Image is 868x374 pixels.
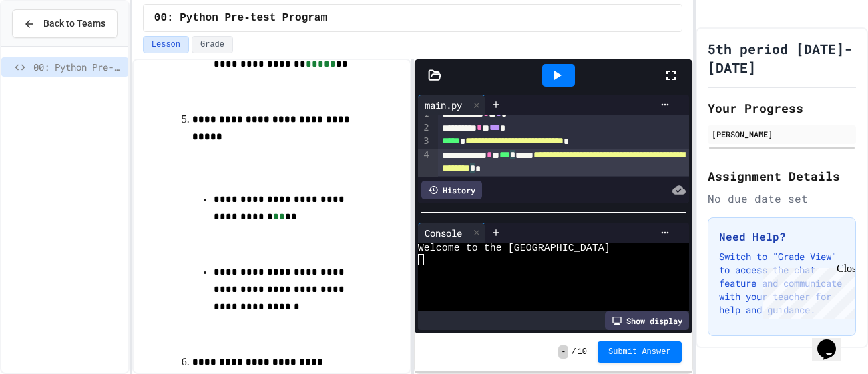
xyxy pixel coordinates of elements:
[418,135,431,149] div: 3
[708,99,856,117] h2: Your Progress
[605,311,689,330] div: Show display
[421,181,482,199] div: History
[143,36,189,53] button: Lesson
[598,341,682,363] button: Submit Answer
[712,128,852,140] div: [PERSON_NAME]
[418,121,431,135] div: 2
[708,167,856,185] h2: Assignment Details
[43,17,105,31] span: Back to Teams
[418,223,485,243] div: Console
[33,60,123,74] span: 00: Python Pre-test Program
[578,347,587,357] span: 10
[757,263,855,319] iframe: chat widget
[418,226,469,240] div: Console
[418,95,485,115] div: main.py
[418,243,610,254] span: Welcome to the [GEOGRAPHIC_DATA]
[708,191,856,207] div: No due date set
[192,36,233,53] button: Grade
[719,229,845,245] h3: Need Help?
[719,250,845,317] p: Switch to "Grade View" to access the chat feature and communicate with your teacher for help and ...
[5,5,92,85] div: Chat with us now!Close
[418,98,469,112] div: main.py
[708,39,856,77] h1: 5th period [DATE]-[DATE]
[12,9,118,38] button: Back to Teams
[418,107,431,121] div: 1
[558,345,568,359] span: -
[418,149,431,176] div: 4
[571,347,576,357] span: /
[154,10,327,26] span: 00: Python Pre-test Program
[608,347,671,357] span: Submit Answer
[812,321,855,361] iframe: chat widget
